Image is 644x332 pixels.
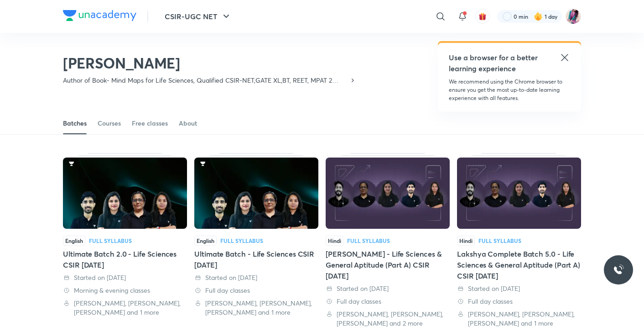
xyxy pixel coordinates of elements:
div: Ultimate Batch - Life Sciences CSIR Dec'25 [194,153,318,328]
div: [PERSON_NAME] - Life Sciences & General Aptitude (Part A) CSIR [DATE] [326,248,450,281]
div: Full day classes [457,297,581,306]
div: Yogesh Bishnoi, Neha Taneja, Neelam Verma and 1 more [63,299,187,317]
a: Batches [63,112,87,134]
div: Full Syllabus [220,238,263,243]
div: Full Syllabus [347,238,390,243]
div: Courses [98,119,121,128]
div: Ultimate Batch - Life Sciences CSIR [DATE] [194,248,318,270]
div: Full day classes [326,297,450,306]
a: Courses [98,112,121,134]
h2: [PERSON_NAME] [63,54,356,72]
div: Full Syllabus [478,238,521,243]
a: About [179,112,197,134]
div: Lakshya Complete Batch 5.0 - Life Sciences & General Aptitude (Part A) CSIR [DATE] [457,248,581,281]
div: Ultimate Batch 2.0 - Life Sciences CSIR [DATE] [63,248,187,270]
img: ttu [613,264,624,275]
div: Free classes [132,119,168,128]
img: Company Logo [63,10,136,21]
div: Aarambh Batch - Life Sciences & General Aptitude (Part A) CSIR Dec'25 [326,153,450,328]
img: avatar [478,12,487,21]
img: streak [534,12,543,21]
div: Lakshya Complete Batch 5.0 - Life Sciences & General Aptitude (Part A) CSIR Jul'25 [457,153,581,328]
div: About [179,119,197,128]
img: Thumbnail [457,158,581,229]
div: Started on 31 Aug 2025 [63,273,187,282]
span: English [194,236,217,246]
div: Started on 31 Jul 2025 [194,273,318,282]
img: archana singh [566,9,581,24]
p: Author of Book- Mind Maps for Life Sciences, Qualified CSIR-NET,GATE XL,BT, REET, MPAT 2 times Ra... [63,76,349,85]
img: Thumbnail [326,158,450,229]
a: Free classes [132,112,168,134]
a: Company Logo [63,10,136,23]
span: English [63,236,85,246]
div: Yogesh Bishnoi, Neha Taneja, Neelam Verma and 1 more [194,299,318,317]
img: Thumbnail [63,158,187,229]
div: Full day classes [194,286,318,295]
button: avatar [475,9,490,24]
div: Ultimate Batch 2.0 - Life Sciences CSIR Dec'25 [63,153,187,328]
div: Started on 7 May 2025 [457,284,581,293]
img: Thumbnail [194,158,318,229]
div: Yogesh Bishnoi, Neha Taneja, Neelam Verma and 2 more [326,310,450,328]
div: Started on 21 May 2025 [326,284,450,293]
div: Full Syllabus [89,238,132,243]
p: We recommend using the Chrome browser to ensure you get the most up-to-date learning experience w... [449,78,570,102]
h5: Use a browser for a better learning experience [449,52,540,74]
span: Hindi [326,236,343,246]
div: Morning & evening classes [63,286,187,295]
div: Batches [63,119,87,128]
span: Hindi [457,236,475,246]
button: CSIR-UGC NET [159,7,237,26]
div: Yogesh Bishnoi, Neha Taneja, Neelam Verma and 1 more [457,310,581,328]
